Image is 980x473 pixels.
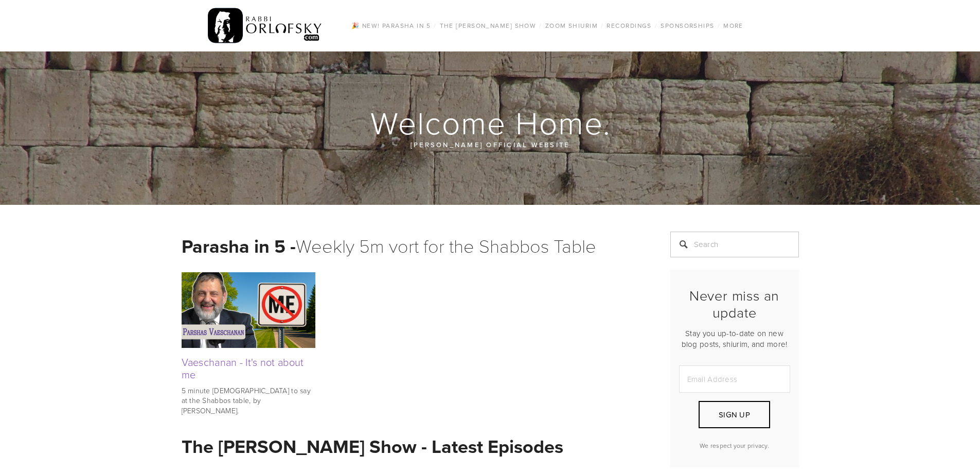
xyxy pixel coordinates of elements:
a: Zoom Shiurim [542,19,601,32]
strong: Parasha in 5 - [182,233,296,259]
input: Email Address [679,365,790,393]
p: Stay you up-to-date on new blog posts, shiurim, and more! [679,328,790,349]
p: We respect your privacy. [679,441,790,450]
span: / [434,21,436,30]
a: 🎉 NEW! Parasha in 5 [348,19,434,32]
a: More [720,19,746,32]
a: Vaeschanan - It's not about me [182,355,304,381]
a: Sponsorships [657,19,717,32]
h1: Weekly 5m vort for the Shabbos Table [182,232,645,260]
p: 5 minute [DEMOGRAPHIC_DATA] to say at the Shabbos table, by [PERSON_NAME]. [182,386,315,416]
strong: The [PERSON_NAME] Show - Latest Episodes [182,433,563,460]
input: Search [670,232,799,257]
a: The [PERSON_NAME] Show [437,19,540,32]
a: Recordings [603,19,654,32]
p: [PERSON_NAME] official website [243,139,737,150]
span: / [601,21,603,30]
img: Vaeschanan - It's not about me [182,272,315,347]
img: RabbiOrlofsky.com [208,6,323,46]
button: Sign Up [699,401,770,428]
h2: Never miss an update [679,287,790,321]
span: / [655,21,657,30]
span: / [718,21,720,30]
span: / [539,21,542,30]
span: Sign Up [719,409,750,420]
h1: Welcome Home. [182,106,800,139]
